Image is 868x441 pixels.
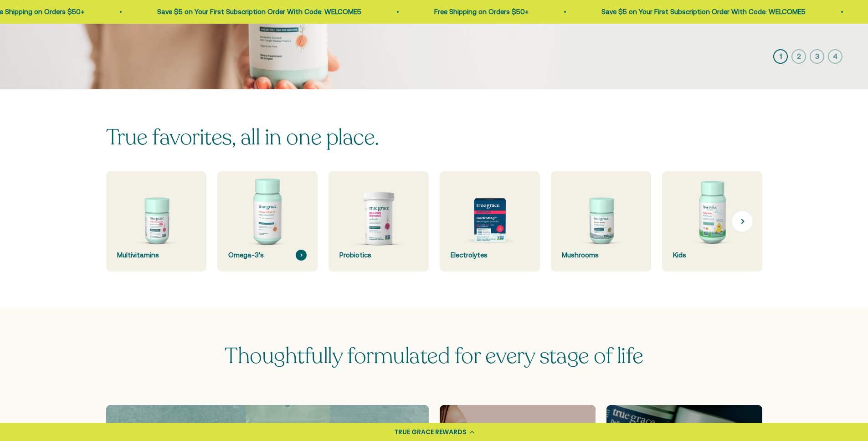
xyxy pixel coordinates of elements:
[773,49,788,64] button: 1
[451,250,529,261] div: Electrolytes
[155,6,360,17] p: Save $5 on Your First Subscription Order With Code: WELCOME5
[228,250,307,261] div: Omega-3's
[117,250,195,261] div: Multivitamins
[432,8,527,15] a: Free Shipping on Orders $50+
[551,171,651,272] a: Mushrooms
[106,171,206,272] a: Multivitamins
[828,49,842,64] button: 4
[562,250,640,261] div: Mushrooms
[600,6,804,17] p: Save $5 on Your First Subscription Order With Code: WELCOME5
[673,250,751,261] div: Kids
[225,341,643,371] span: Thoughtfully formulated for every stage of life
[217,171,318,272] a: Omega-3's
[106,123,379,152] split-lines: True favorites, all in one place.
[339,250,418,261] div: Probiotics
[394,427,467,437] div: TRUE GRACE REWARDS
[440,171,540,272] a: Electrolytes
[329,171,429,272] a: Probiotics
[791,49,806,64] button: 2
[662,171,762,272] a: Kids
[810,49,824,64] button: 3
